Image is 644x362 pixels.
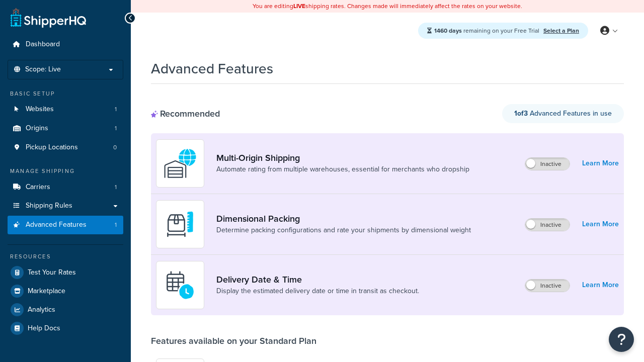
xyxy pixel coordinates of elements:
[151,335,316,346] div: Features available on your Standard Plan
[8,119,123,138] li: Origins
[434,26,462,35] strong: 1460 days
[216,164,469,174] a: Automate rating from multiple warehouses, essential for merchants who dropship
[113,143,117,152] span: 0
[115,105,117,114] span: 1
[8,138,123,157] li: Pickup Locations
[28,287,65,296] span: Marketplace
[26,105,54,114] span: Websites
[514,108,528,119] strong: 1 of 3
[216,213,471,224] a: Dimensional Packing
[216,225,471,235] a: Determine packing configurations and rate your shipments by dimensional weight
[8,138,123,157] a: Pickup Locations0
[8,216,123,234] a: Advanced Features1
[216,274,419,285] a: Delivery Date & Time
[115,124,117,133] span: 1
[26,124,48,133] span: Origins
[8,319,123,337] a: Help Docs
[115,221,117,229] span: 1
[8,167,123,175] div: Manage Shipping
[28,306,55,314] span: Analytics
[216,152,469,163] a: Multi-Origin Shipping
[525,158,570,170] label: Inactive
[8,178,123,197] li: Carriers
[151,59,273,78] h1: Advanced Features
[8,263,123,282] a: Test Your Rates
[151,108,220,119] div: Recommended
[582,217,619,231] a: Learn More
[8,178,123,197] a: Carriers1
[582,278,619,292] a: Learn More
[216,286,419,296] a: Display the estimated delivery date or time in transit as checkout.
[26,143,78,152] span: Pickup Locations
[8,282,123,300] a: Marketplace
[26,183,50,192] span: Carriers
[525,219,570,231] label: Inactive
[582,156,619,170] a: Learn More
[8,197,123,215] a: Shipping Rules
[525,280,570,292] label: Inactive
[8,119,123,138] a: Origins1
[8,100,123,119] li: Websites
[8,35,123,54] a: Dashboard
[514,108,612,119] span: Advanced Features in use
[609,327,634,352] button: Open Resource Center
[163,146,198,181] img: WatD5o0RtDAAAAAElFTkSuQmCC
[28,268,76,277] span: Test Your Rates
[26,202,72,210] span: Shipping Rules
[293,2,305,11] b: LIVE
[115,183,117,192] span: 1
[8,89,123,98] div: Basic Setup
[8,252,123,261] div: Resources
[434,26,541,35] span: remaining on your Free Trial
[8,216,123,234] li: Advanced Features
[163,207,198,242] img: DTVBYsAAAAAASUVORK5CYII=
[8,100,123,119] a: Websites1
[163,267,198,303] img: gfkeb5ejjkALwAAAABJRU5ErkJggg==
[26,221,87,229] span: Advanced Features
[26,40,60,49] span: Dashboard
[8,301,123,319] a: Analytics
[25,65,61,74] span: Scope: Live
[28,324,60,333] span: Help Docs
[543,26,579,35] a: Select a Plan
